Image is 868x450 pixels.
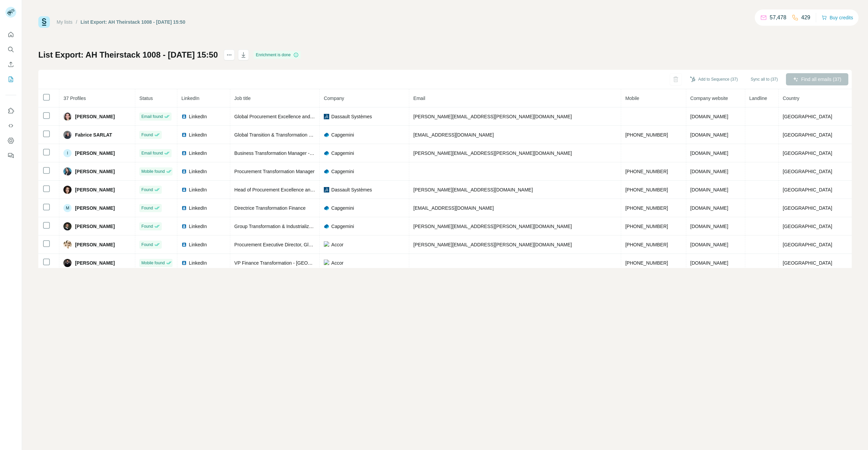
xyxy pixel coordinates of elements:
span: [DOMAIN_NAME] [690,260,728,266]
a: My lists [57,19,73,25]
p: 57,478 [770,14,786,22]
img: LinkedIn logo [181,242,187,247]
div: Enrichment is done [254,51,301,59]
img: Avatar [63,222,72,230]
span: Group Transformation & Industrialization Office Head [234,224,346,229]
span: [GEOGRAPHIC_DATA] [783,205,832,211]
span: Head of Procurement Excellence and Transformation / Directrice Excellence Achats [234,187,410,192]
span: Email [413,96,425,101]
span: [DOMAIN_NAME] [690,169,728,174]
img: LinkedIn logo [181,169,187,174]
span: Capgemini [331,131,354,138]
span: [DOMAIN_NAME] [690,205,728,211]
span: [EMAIL_ADDRESS][DOMAIN_NAME] [413,132,494,138]
img: LinkedIn logo [181,205,187,211]
span: [DOMAIN_NAME] [690,150,728,156]
h1: List Export: AH Theirstack 1008 - [DATE] 15:50 [38,49,218,60]
span: Capgemini [331,205,354,211]
span: Procurement Transformation Manager [234,169,315,174]
span: [PHONE_NUMBER] [625,260,668,266]
img: Avatar [63,131,72,139]
span: [GEOGRAPHIC_DATA] [783,132,832,138]
span: [GEOGRAPHIC_DATA] [783,242,832,247]
span: VP Finance Transformation - [GEOGRAPHIC_DATA] [234,260,346,266]
span: [PERSON_NAME] [75,186,115,193]
span: Found [141,223,153,229]
span: Found [141,205,153,211]
span: [GEOGRAPHIC_DATA] [783,150,832,156]
button: Sync all to (37) [746,74,783,84]
span: Email found [141,114,163,120]
img: LinkedIn logo [181,224,187,229]
span: Capgemini [331,223,354,230]
button: My lists [5,73,16,85]
span: LinkedIn [189,260,207,266]
span: [DOMAIN_NAME] [690,224,728,229]
span: Accor [331,260,343,266]
img: company-logo [324,169,329,174]
img: LinkedIn logo [181,150,187,156]
span: Business Transformation Manager - Procurement Platforms [234,150,359,156]
img: company-logo [324,150,329,156]
span: [PERSON_NAME] [75,241,115,248]
span: Directrice Transformation Finance [234,205,305,211]
span: [PERSON_NAME] [75,113,115,120]
span: [GEOGRAPHIC_DATA] [783,114,832,119]
img: Avatar [63,259,72,267]
span: Country [783,96,800,101]
img: company-logo [324,224,329,229]
img: Surfe Logo [38,16,50,28]
span: [PHONE_NUMBER] [625,242,668,247]
button: Enrich CSV [5,58,16,70]
span: [PHONE_NUMBER] [625,132,668,138]
span: LinkedIn [189,168,207,175]
span: [GEOGRAPHIC_DATA] [783,169,832,174]
button: Feedback [5,149,16,162]
img: LinkedIn logo [181,260,187,266]
div: List Export: AH Theirstack 1008 - [DATE] 15:50 [81,19,185,25]
span: Company website [690,96,728,101]
span: [PERSON_NAME][EMAIL_ADDRESS][DOMAIN_NAME] [413,187,533,192]
img: LinkedIn logo [181,114,187,119]
span: [PERSON_NAME] [75,260,115,266]
span: [GEOGRAPHIC_DATA] [783,260,832,266]
span: 37 Profiles [63,96,86,101]
img: company-logo [324,241,329,248]
span: Procurement Executive Director, Global Category Management - Process & Performance | Coaching [234,242,445,247]
img: Avatar [63,167,72,176]
span: Found [141,132,153,138]
span: [PHONE_NUMBER] [625,187,668,192]
span: Email found [141,150,163,156]
span: [GEOGRAPHIC_DATA] [783,187,832,192]
img: company-logo [324,260,329,266]
img: company-logo [324,114,329,119]
span: LinkedIn [189,223,207,230]
span: Status [139,96,153,101]
span: Landline [749,96,767,101]
span: Capgemini [331,150,354,157]
li: / [76,19,77,25]
span: Found [141,187,153,193]
span: Global Transition & Transformation Leader [234,132,323,138]
button: Quick start [5,28,16,41]
span: [DOMAIN_NAME] [690,132,728,138]
span: [DOMAIN_NAME] [690,187,728,192]
span: Dassault Systèmes [331,113,372,120]
span: Sync all to (37) [751,76,778,82]
span: [PERSON_NAME][EMAIL_ADDRESS][PERSON_NAME][DOMAIN_NAME] [413,224,572,229]
span: LinkedIn [189,205,207,211]
span: Capgemini [331,168,354,175]
span: LinkedIn [189,241,207,248]
span: [EMAIL_ADDRESS][DOMAIN_NAME] [413,205,494,211]
span: [PHONE_NUMBER] [625,205,668,211]
button: Dashboard [5,135,16,147]
span: LinkedIn [181,96,199,101]
span: [PERSON_NAME] [75,223,115,230]
span: LinkedIn [189,150,207,157]
span: LinkedIn [189,186,207,193]
span: Mobile found [141,168,165,175]
img: company-logo [324,132,329,138]
button: Use Surfe on LinkedIn [5,105,16,117]
img: Avatar [63,241,72,249]
span: [PERSON_NAME][EMAIL_ADDRESS][PERSON_NAME][DOMAIN_NAME] [413,150,572,156]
